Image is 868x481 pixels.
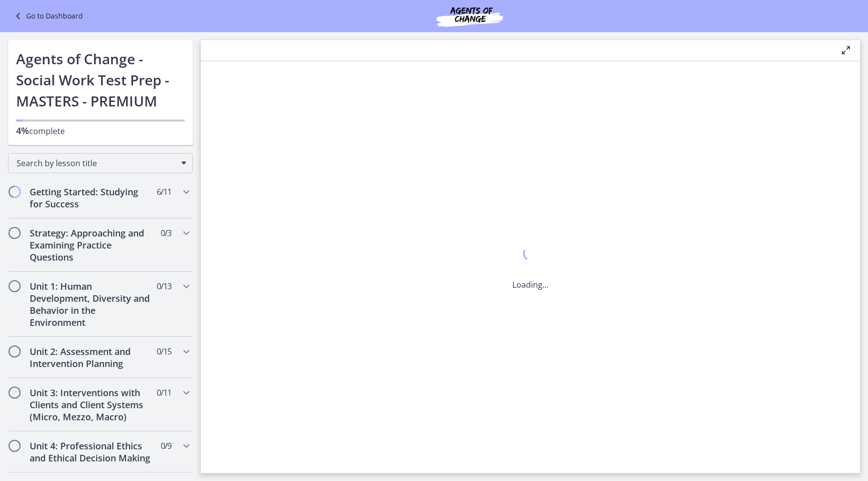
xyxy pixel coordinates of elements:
[8,153,193,173] div: Search by lesson title
[512,244,549,267] div: 1
[16,125,29,137] span: 4%
[409,4,530,28] img: Agents of Change
[30,227,152,263] h2: Strategy: Approaching and Examining Practice Questions
[16,48,185,111] h1: Agents of Change - Social Work Test Prep - MASTERS - PREMIUM
[30,280,152,328] h2: Unit 1: Human Development, Diversity and Behavior in the Environment
[157,186,171,198] span: 6 / 11
[17,158,176,169] span: Search by lesson title
[157,280,171,292] span: 0 / 13
[30,186,152,210] h2: Getting Started: Studying for Success
[30,387,152,423] h2: Unit 3: Interventions with Clients and Client Systems (Micro, Mezzo, Macro)
[157,345,171,357] span: 0 / 15
[161,440,171,452] span: 0 / 9
[30,345,152,370] h2: Unit 2: Assessment and Intervention Planning
[157,387,171,399] span: 0 / 11
[12,10,83,22] a: Go to Dashboard
[161,227,171,239] span: 0 / 3
[16,125,185,137] p: complete
[30,440,152,464] h2: Unit 4: Professional Ethics and Ethical Decision Making
[512,279,549,291] p: Loading...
